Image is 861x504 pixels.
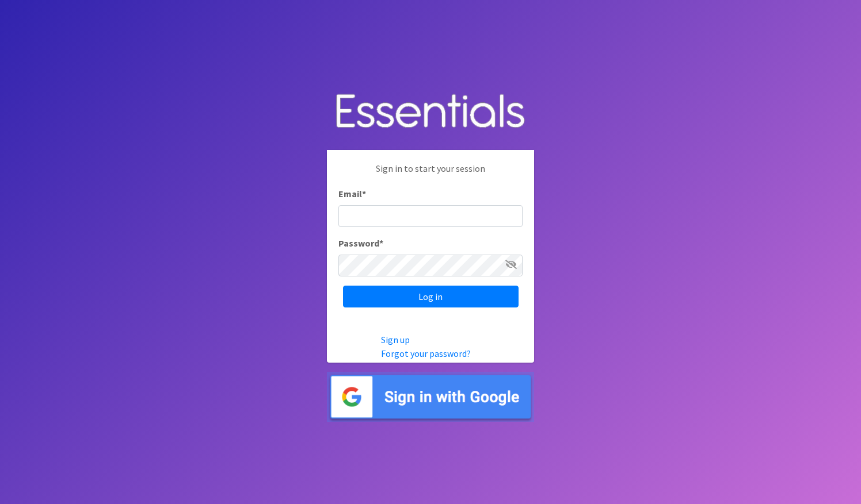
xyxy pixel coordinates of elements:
abbr: required [362,188,366,199]
label: Email [338,187,366,201]
abbr: required [379,237,383,249]
a: Forgot your password? [381,348,471,359]
input: Log in [343,286,519,307]
p: Sign in to start your session [338,161,523,187]
img: Sign in with Google [327,372,534,422]
a: Sign up [381,334,410,345]
img: Human Essentials [327,82,534,141]
label: Password [338,236,383,250]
